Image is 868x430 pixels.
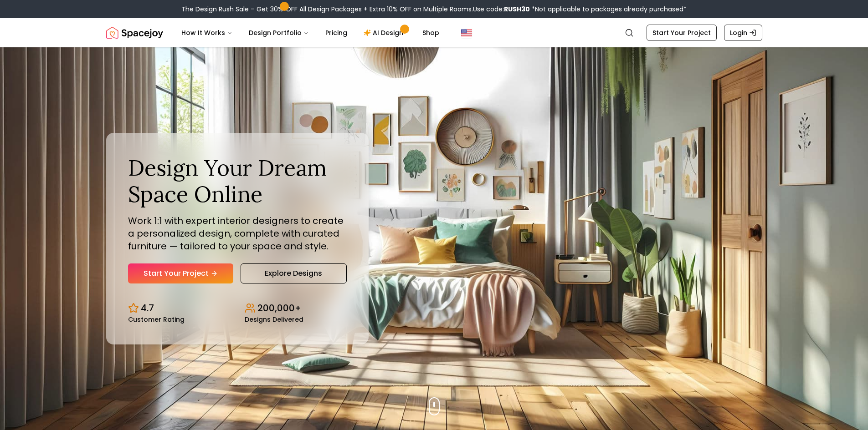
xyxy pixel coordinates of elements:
b: RUSH30 [504,5,530,14]
a: Pricing [318,24,354,42]
span: Use code: [473,5,530,14]
span: *Not applicable to packages already purchased* [530,5,687,14]
button: How It Works [174,24,240,42]
h1: Design Your Dream Space Online [128,155,347,207]
img: Spacejoy Logo [106,24,163,42]
a: Start Your Project [647,25,717,41]
nav: Main [174,24,447,42]
a: Explore Designs [241,263,347,283]
nav: Global [106,18,762,47]
div: The Design Rush Sale – Get 30% OFF All Design Packages + Extra 10% OFF on Multiple Rooms. [181,5,687,14]
p: 4.7 [141,302,154,314]
div: Design stats [128,294,347,323]
p: Work 1:1 with expert interior designers to create a personalized design, complete with curated fu... [128,214,347,253]
img: United States [461,27,472,38]
a: Spacejoy [106,24,163,42]
a: Start Your Project [128,263,233,283]
a: Login [724,25,762,41]
p: 200,000+ [257,302,301,314]
a: Shop [415,24,447,42]
a: AI Design [356,24,413,42]
small: Customer Rating [128,316,185,323]
button: Design Portfolio [241,24,316,42]
small: Designs Delivered [245,316,303,323]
